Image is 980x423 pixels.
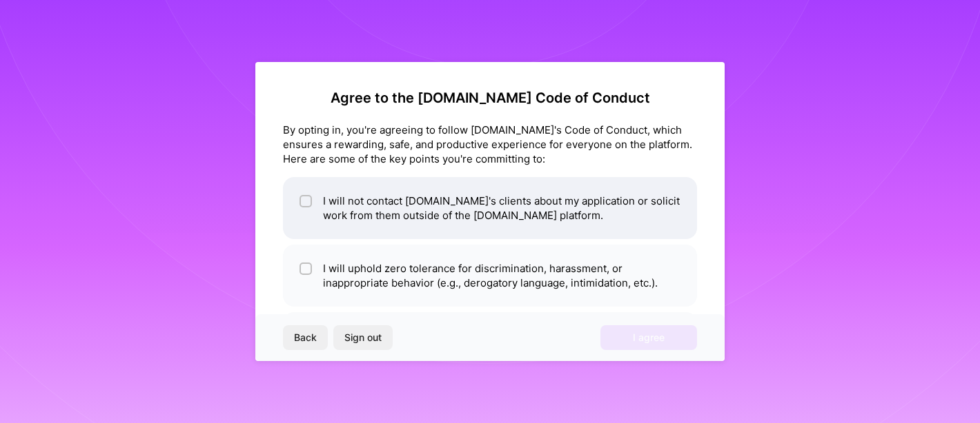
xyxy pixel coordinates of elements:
h2: Agree to the [DOMAIN_NAME] Code of Conduct [283,90,697,106]
button: Sign out [333,325,393,350]
span: Sign out [344,331,382,344]
span: Back [294,331,317,344]
li: I will uphold zero tolerance for discrimination, harassment, or inappropriate behavior (e.g., der... [283,245,697,307]
button: Back [283,325,328,350]
div: By opting in, you're agreeing to follow [DOMAIN_NAME]'s Code of Conduct, which ensures a rewardin... [283,123,697,166]
li: I will not contact [DOMAIN_NAME]'s clients about my application or solicit work from them outside... [283,177,697,239]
